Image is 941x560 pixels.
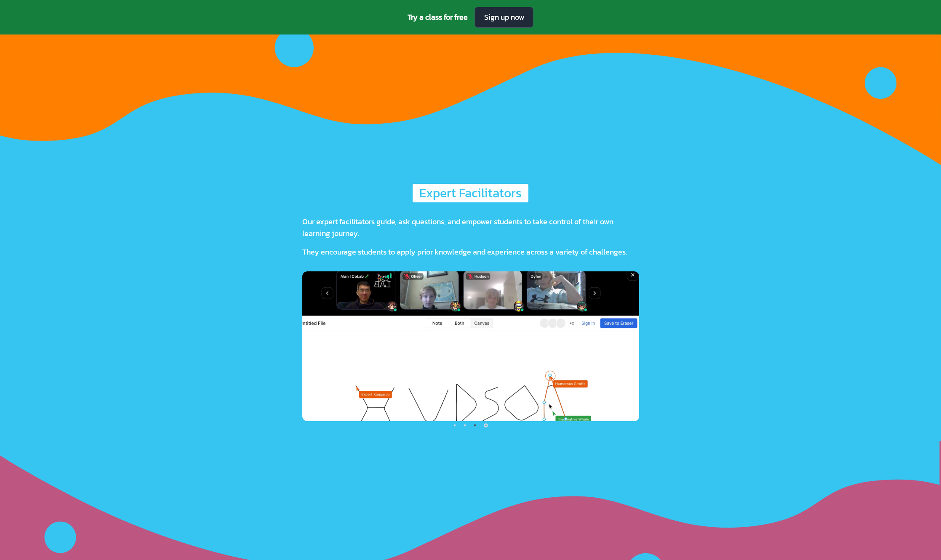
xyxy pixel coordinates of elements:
[302,271,639,421] img: CoLab Product Image
[302,216,639,239] div: Our expert facilitators guide, ask questions, and empower students to take control of their own l...
[419,186,522,201] div: Expert Facilitators
[474,7,533,28] a: Sign up now
[302,246,639,258] div: They encourage students to apply prior knowledge and experience across a variety of challenges.
[408,11,468,23] span: Try a class for free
